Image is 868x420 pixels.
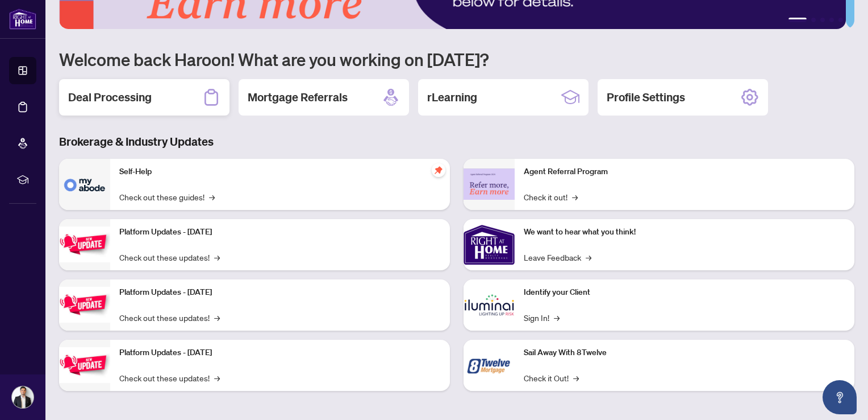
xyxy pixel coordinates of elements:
h2: Mortgage Referrals [248,89,348,105]
p: Self-Help [119,166,441,178]
p: Sail Away With 8Twelve [524,347,845,359]
a: Check out these updates!→ [119,372,220,384]
img: Agent Referral Program [464,168,515,200]
a: Check out these guides!→ [119,191,215,203]
h2: rLearning [427,89,477,105]
p: Identify your Client [524,286,845,299]
button: 3 [820,18,825,22]
p: We want to hear what you think! [524,226,845,238]
img: Identify your Client [464,279,515,331]
span: → [573,372,579,384]
h2: Profile Settings [607,89,685,105]
a: Check it out!→ [524,191,578,203]
img: Platform Updates - July 21, 2025 [59,227,110,262]
a: Sign In!→ [524,311,560,324]
a: Leave Feedback→ [524,251,591,263]
p: Agent Referral Program [524,166,845,178]
img: Sail Away With 8Twelve [464,340,515,391]
span: → [572,191,578,203]
span: → [214,251,220,263]
h1: Welcome back Haroon! What are you working on [DATE]? [59,48,854,70]
button: 2 [811,18,816,22]
img: Self-Help [59,159,110,210]
h3: Brokerage & Industry Updates [59,134,854,150]
a: Check it Out!→ [524,372,579,384]
img: Profile Icon [12,386,34,408]
p: Platform Updates - [DATE] [119,347,441,359]
h2: Deal Processing [68,89,152,105]
img: logo [9,9,36,30]
button: Open asap [823,380,857,414]
img: Platform Updates - June 23, 2025 [59,347,110,383]
span: → [214,372,220,384]
a: Check out these updates!→ [119,311,220,324]
button: 4 [829,18,834,22]
span: pushpin [432,163,445,177]
p: Platform Updates - [DATE] [119,286,441,299]
span: → [209,191,215,203]
span: → [214,311,220,324]
span: → [554,311,560,324]
img: Platform Updates - July 8, 2025 [59,287,110,323]
img: We want to hear what you think! [464,219,515,270]
button: 1 [788,18,807,22]
span: → [586,251,591,263]
p: Platform Updates - [DATE] [119,226,441,238]
a: Check out these updates!→ [119,251,220,263]
button: 5 [838,18,843,22]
